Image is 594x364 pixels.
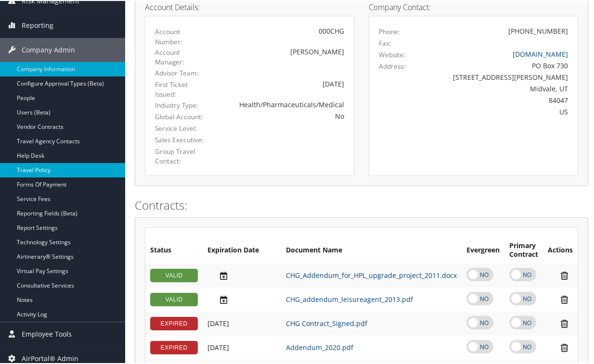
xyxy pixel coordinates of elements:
div: Add/Edit Date [207,270,276,280]
div: Health/Pharmaceuticals/Medical [223,99,344,109]
div: Add/Edit Date [207,318,276,327]
label: Service Level: [155,123,208,132]
th: Evergreen [462,237,504,263]
i: Remove Contract [556,318,573,328]
div: PO Box 730 [430,60,568,70]
th: Actions [543,237,578,263]
i: Remove Contract [556,294,573,304]
a: Addendum_2020.pdf [286,342,353,351]
label: Global Account: [155,111,208,121]
h4: Company Contact: [369,2,578,10]
div: 000CHG [223,25,344,35]
h2: Contracts: [135,196,588,213]
span: [DATE] [207,318,229,327]
i: Remove Contract [556,270,573,280]
h4: Account Details: [145,2,354,10]
label: Industry Type: [155,100,208,109]
div: [PERSON_NAME] [223,46,344,56]
span: [DATE] [207,342,229,351]
div: [STREET_ADDRESS][PERSON_NAME] [430,71,568,81]
div: 84047 [430,94,568,104]
a: CHG_Addendum_for_HPL_upgrade_project_2011.docx [286,270,457,279]
div: US [430,106,568,116]
div: Midvale, UT [430,83,568,93]
label: Group Travel Contact: [155,146,208,165]
a: [DOMAIN_NAME] [513,49,568,58]
th: Expiration Date [203,237,281,263]
div: VALID [150,292,198,305]
a: CHG Contract_Signed.pdf [286,318,367,327]
span: Company Admin [22,37,75,61]
th: Status [145,237,203,263]
label: Advisor Team: [155,67,208,77]
label: Fax: [379,38,391,47]
label: Address: [379,61,405,70]
label: First Ticket Issued: [155,79,208,99]
i: Remove Contract [556,342,573,352]
div: EXPIRED [150,316,198,329]
label: Account Manager: [155,47,208,66]
th: Primary Contract [504,237,543,263]
th: Document Name [281,237,462,263]
div: No [223,110,344,120]
a: CHG_addendum_leisureagent_2013.pdf [286,294,413,303]
div: [PHONE_NUMBER] [508,25,568,35]
label: Website: [379,49,405,59]
span: Reporting [22,13,53,37]
div: Add/Edit Date [207,342,276,351]
div: [DATE] [223,78,344,88]
span: Employee Tools [22,321,72,345]
div: VALID [150,268,198,281]
div: Add/Edit Date [207,294,276,304]
label: Sales Executive: [155,134,208,144]
label: Phone: [379,26,400,36]
div: EXPIRED [150,340,198,353]
label: Account Number: [155,26,208,46]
